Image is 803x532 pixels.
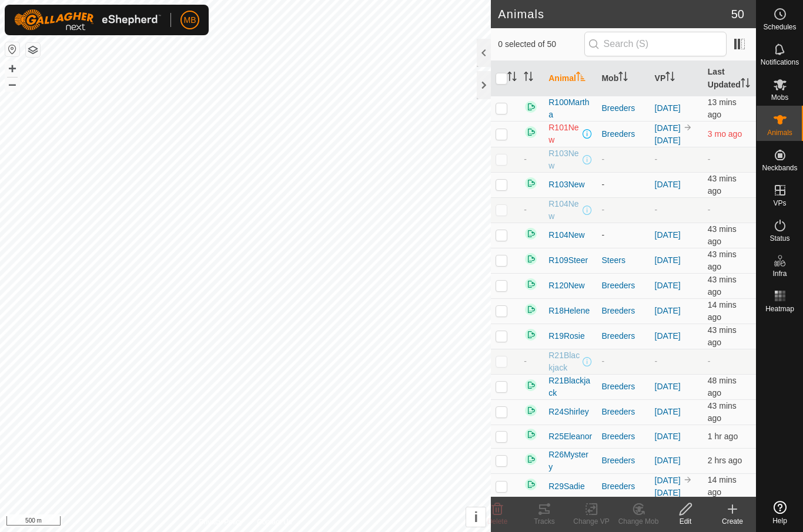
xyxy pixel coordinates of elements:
div: - [601,153,645,166]
a: [DATE] [655,407,681,416]
span: 50 [731,5,744,23]
a: [DATE] [655,432,681,441]
span: R103New [548,147,580,172]
button: – [5,77,19,91]
div: Breeders [601,480,645,493]
div: Breeders [601,381,645,393]
div: - [601,204,645,216]
div: Breeders [601,454,645,467]
span: 27 Sep 2025 at 12:32 am [708,475,737,497]
span: - [708,154,711,164]
span: R26Mystery [548,449,592,473]
h2: Animals [498,7,731,21]
span: 0 selected of 50 [498,38,584,50]
span: 26 Sep 2025 at 11:02 pm [708,432,738,441]
p-sorticon: Activate to sort [618,73,628,83]
img: returning on [524,252,538,266]
a: [DATE] [655,456,681,465]
input: Search (S) [584,32,727,56]
span: Delete [487,517,508,526]
a: [DATE] [655,230,681,240]
img: to [683,123,692,132]
span: 27 Sep 2025 at 12:32 am [708,300,737,322]
th: Mob [597,61,650,96]
div: Breeders [601,330,645,342]
div: Breeders [601,128,645,140]
span: 27 Sep 2025 at 12:03 am [708,250,737,271]
p-sorticon: Activate to sort [524,73,533,83]
img: returning on [524,378,538,392]
span: - [524,205,527,214]
app-display-virtual-paddock-transition: - [655,154,658,164]
span: Status [769,235,789,242]
img: returning on [524,403,538,417]
a: [DATE] [655,476,681,485]
div: Breeders [601,305,645,317]
a: [DATE] [655,136,681,145]
span: - [708,205,711,214]
div: - [601,229,645,241]
span: Neckbands [762,164,797,171]
span: 26 Sep 2025 at 11:58 pm [708,376,737,398]
img: returning on [524,452,538,466]
span: Mobs [771,94,788,101]
p-sorticon: Activate to sort [741,80,750,89]
img: returning on [524,100,538,114]
span: 27 Sep 2025 at 12:03 am [708,224,737,246]
a: [DATE] [655,103,681,113]
div: Breeders [601,102,645,115]
span: i [474,509,478,525]
div: - [601,179,645,191]
th: VP [650,61,703,96]
a: Contact Us [257,517,292,527]
div: Steers [601,254,645,267]
span: - [524,154,527,164]
th: Animal [544,61,597,96]
div: Breeders [601,406,645,418]
span: MB [184,14,196,26]
span: R18Helene [548,305,590,317]
img: returning on [524,176,538,190]
a: [DATE] [655,281,681,290]
span: R24Shirley [548,406,588,418]
span: Infra [772,270,787,277]
div: Edit [662,516,709,527]
div: Breeders [601,280,645,292]
div: Breeders [601,430,645,443]
span: - [708,356,711,366]
button: Reset Map [5,42,19,56]
button: + [5,62,19,76]
th: Last Updated [703,61,756,96]
img: returning on [524,427,538,442]
div: Change VP [568,516,615,527]
span: 22 Jun 2025 at 9:33 am [708,129,742,139]
span: 27 Sep 2025 at 12:33 am [708,97,737,119]
span: R109Steer [548,254,588,267]
span: Help [772,517,787,524]
span: R101New [548,122,580,146]
div: Tracks [521,516,568,527]
span: VPs [773,200,786,207]
p-sorticon: Activate to sort [507,73,517,83]
app-display-virtual-paddock-transition: - [655,356,658,366]
img: returning on [524,328,538,342]
a: [DATE] [655,255,681,265]
span: R21Blackjack [548,349,580,374]
img: to [683,475,692,484]
div: Create [709,516,756,527]
a: [DATE] [655,123,681,133]
div: Change Mob [615,516,662,527]
img: returning on [524,227,538,241]
a: [DATE] [655,382,681,391]
a: [DATE] [655,306,681,315]
img: returning on [524,302,538,316]
p-sorticon: Activate to sort [665,73,675,83]
span: R25Eleanor [548,430,592,443]
a: [DATE] [655,331,681,341]
span: 27 Sep 2025 at 12:03 am [708,401,737,423]
span: Schedules [763,23,796,31]
a: [DATE] [655,180,681,189]
p-sorticon: Activate to sort [576,73,585,83]
img: returning on [524,477,538,491]
a: [DATE] [655,488,681,497]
